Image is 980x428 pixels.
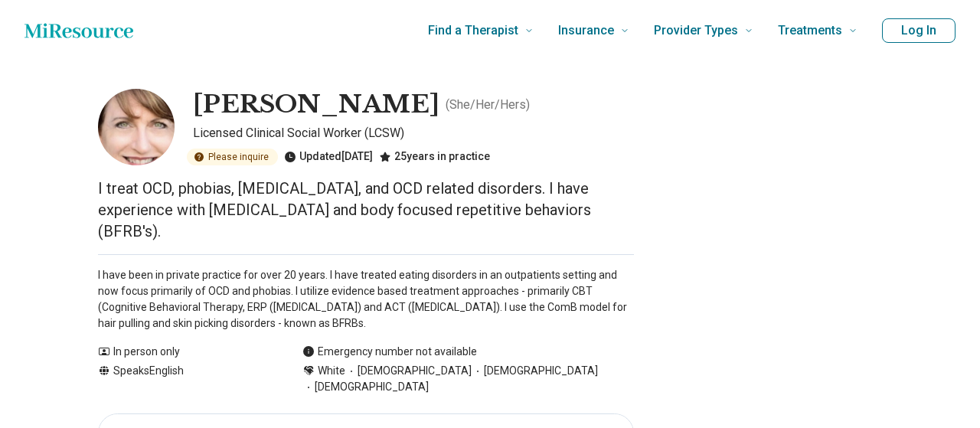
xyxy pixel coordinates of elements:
p: Licensed Clinical Social Worker (LCSW) [193,124,634,142]
span: [DEMOGRAPHIC_DATA] [472,363,598,379]
div: Updated [DATE] [284,149,373,165]
div: In person only [98,344,272,360]
div: 25 years in practice [379,149,490,165]
p: I treat OCD, phobias, [MEDICAL_DATA], and OCD related disorders. I have experience with [MEDICAL_... [98,178,634,242]
a: Home page [24,15,133,46]
span: [DEMOGRAPHIC_DATA] [302,379,429,395]
button: Log In [882,18,955,43]
span: Treatments [778,20,842,41]
img: Lisa Hart, Licensed Clinical Social Worker (LCSW) [98,89,175,165]
span: [DEMOGRAPHIC_DATA] [345,363,472,379]
p: ( She/Her/Hers ) [446,96,530,114]
h1: [PERSON_NAME] [193,89,439,121]
span: Provider Types [654,20,738,41]
div: Please inquire [187,149,278,165]
span: Find a Therapist [428,20,518,41]
span: Insurance [558,20,614,41]
span: White [318,363,345,379]
div: Speaks English [98,363,272,395]
p: I have been in private practice for over 20 years. I have treated eating disorders in an outpatie... [98,267,634,332]
div: Emergency number not available [302,344,477,360]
